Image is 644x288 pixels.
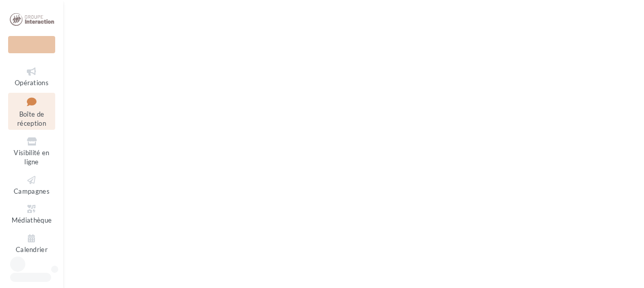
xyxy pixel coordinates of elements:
[8,93,55,130] a: Boîte de réception
[15,79,49,87] span: Opérations
[8,64,55,89] a: Opérations
[8,231,55,256] a: Calendrier
[14,149,49,166] span: Visibilité en ligne
[14,187,50,195] span: Campagnes
[16,245,48,254] span: Calendrier
[17,110,46,128] span: Boîte de réception
[8,36,55,53] div: Nouvelle campagne
[12,216,52,224] span: Médiathèque
[8,201,55,226] a: Médiathèque
[8,172,55,197] a: Campagnes
[8,134,55,168] a: Visibilité en ligne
